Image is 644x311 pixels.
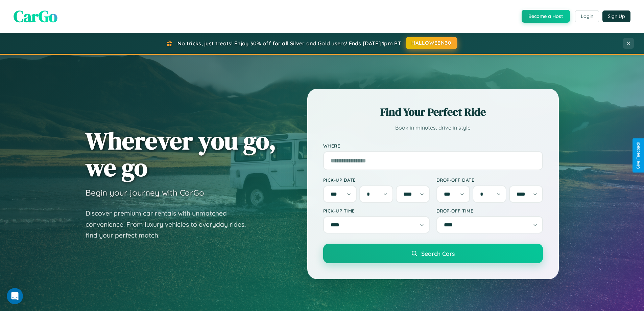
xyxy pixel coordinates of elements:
[323,143,543,149] label: Where
[86,208,255,241] p: Discover premium car rentals with unmatched convenience. From luxury vehicles to everyday rides, ...
[86,127,276,181] h1: Wherever you go, we go
[323,244,543,263] button: Search Cars
[323,208,430,214] label: Pick-up Time
[177,40,402,47] span: No tricks, just treats! Enjoy 30% off for all Silver and Gold users! Ends [DATE] 1pm PT.
[323,123,543,133] p: Book in minutes, drive in style
[7,288,23,304] iframe: Intercom live chat
[602,10,630,22] button: Sign Up
[14,5,57,27] span: CarGo
[323,177,430,183] label: Pick-up Date
[575,10,599,22] button: Login
[436,208,543,214] label: Drop-off Time
[421,250,455,257] span: Search Cars
[436,177,543,183] label: Drop-off Date
[323,105,543,119] h2: Find Your Perfect Ride
[636,142,641,169] div: Give Feedback
[86,187,204,198] h3: Begin your journey with CarGo
[406,37,457,49] button: HALLOWEEN30
[522,10,570,23] button: Become a Host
